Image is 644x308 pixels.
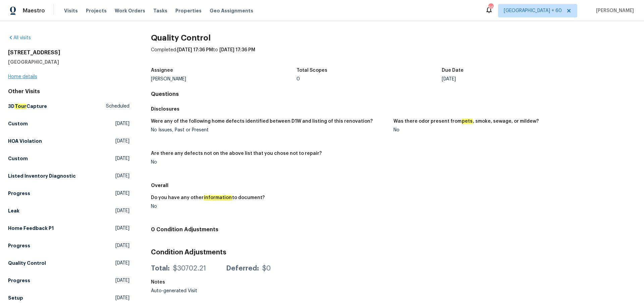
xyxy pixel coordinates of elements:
h5: Total Scopes [297,68,327,73]
span: [DATE] [115,277,129,284]
span: [DATE] 17:36 PM [177,48,213,52]
span: [DATE] [115,190,129,197]
h5: Disclosures [151,106,636,112]
a: Progress[DATE] [8,240,129,252]
a: All visits [8,36,31,40]
div: Other Visits [8,88,129,95]
h5: Due Date [442,68,464,73]
a: HOA Violation[DATE] [8,135,129,147]
div: No Issues, Past or Present [151,128,388,132]
a: Progress[DATE] [8,187,129,199]
h5: Leak [8,207,19,214]
h5: Listed Inventory Diagnostic [8,173,76,179]
a: Leak[DATE] [8,205,129,217]
em: Tour [14,104,26,109]
span: [GEOGRAPHIC_DATA] + 60 [504,7,562,14]
span: [DATE] [115,120,129,127]
div: Auto-generated Visit [151,289,297,293]
span: [DATE] 17:36 PM [219,48,255,52]
a: Setup[DATE] [8,292,129,304]
div: [DATE] [442,77,587,81]
span: Projects [86,7,107,14]
div: [PERSON_NAME] [151,77,297,81]
span: [DATE] [115,155,129,162]
span: Scheduled [106,103,129,110]
h5: Custom [8,120,28,127]
h5: Assignee [151,68,173,73]
h5: Progress [8,242,30,249]
span: [DATE] [115,225,129,232]
em: information [204,195,232,200]
h5: Are there any defects not on the above list that you chose not to repair? [151,151,322,156]
span: Visits [64,7,78,14]
h2: [STREET_ADDRESS] [8,49,129,56]
h5: Do you have any other to document? [151,195,265,200]
h5: Setup [8,295,23,301]
span: Tasks [153,8,167,13]
h5: Were any of the following home defects identified between D1W and listing of this renovation? [151,119,373,124]
div: 660 [488,4,493,11]
h5: Progress [8,190,30,197]
a: Quality Control[DATE] [8,257,129,269]
span: Work Orders [115,7,145,14]
div: No [151,204,388,209]
h4: 0 Condition Adjustments [151,226,636,233]
a: Custom[DATE] [8,152,129,165]
h5: Progress [8,277,30,284]
div: Completed: to [151,47,636,64]
div: Total: [151,265,170,272]
em: pets [462,119,473,124]
a: Progress[DATE] [8,274,129,287]
span: Properties [175,7,202,14]
span: [PERSON_NAME] [593,7,634,14]
div: Deferred: [226,265,259,272]
span: [DATE] [115,138,129,144]
span: [DATE] [115,242,129,249]
span: Geo Assignments [210,7,253,14]
h4: Questions [151,91,636,98]
h2: Quality Control [151,35,636,41]
a: Custom[DATE] [8,118,129,130]
span: Maestro [23,7,45,14]
h3: Condition Adjustments [151,249,636,256]
div: $30702.21 [173,265,206,272]
a: Listed Inventory Diagnostic[DATE] [8,170,129,182]
div: 0 [297,77,442,81]
span: [DATE] [115,173,129,179]
div: $0 [262,265,271,272]
h5: Custom [8,155,28,162]
h5: 3D Capture [8,103,47,110]
h5: Quality Control [8,260,46,266]
a: Home Feedback P1[DATE] [8,222,129,234]
span: [DATE] [115,260,129,266]
span: [DATE] [115,295,129,301]
h5: HOA Violation [8,138,42,144]
div: No [151,160,388,165]
a: 3DTourCaptureScheduled [8,100,129,112]
h5: [GEOGRAPHIC_DATA] [8,59,129,65]
h5: Was there odor present from , smoke, sewage, or mildew? [393,119,539,124]
div: No [393,128,631,132]
h5: Overall [151,182,636,189]
h5: Home Feedback P1 [8,225,54,232]
a: Home details [8,74,37,79]
span: [DATE] [115,207,129,214]
h5: Notes [151,280,165,285]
